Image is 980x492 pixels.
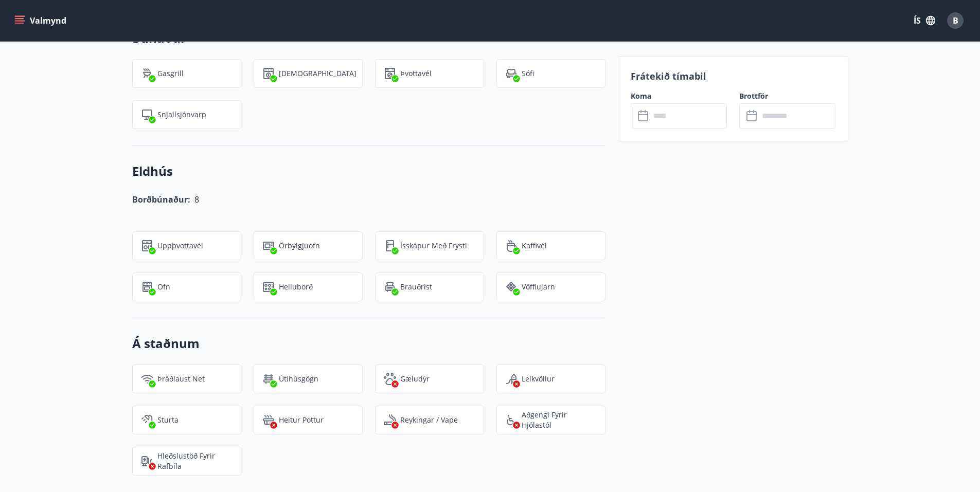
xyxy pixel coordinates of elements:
[12,11,70,30] button: menu
[522,410,597,430] p: Aðgengi fyrir hjólastól
[279,282,313,292] p: Helluborð
[141,455,153,467] img: nH7E6Gw2rvWFb8XaSdRp44dhkQaj4PJkOoRYItBQ.svg
[132,162,605,180] h3: Eldhús
[384,373,396,385] img: pxcaIm5dSOV3FS4whs1soiYWTwFQvksT25a9J10C.svg
[279,415,324,425] p: Heitur pottur
[279,241,320,251] p: Örbylgjuofn
[279,374,318,384] p: Útihúsgögn
[141,67,153,80] img: ZXjrS3QKesehq6nQAPjaRuRTI364z8ohTALB4wBr.svg
[132,194,190,205] span: Borðbúnaður:
[384,281,396,293] img: eXskhI6PfzAYYayp6aE5zL2Gyf34kDYkAHzo7Blm.svg
[400,415,458,425] p: Reykingar / Vape
[522,282,555,292] p: Vöfflujárn
[384,67,396,80] img: Dl16BY4EX9PAW649lg1C3oBuIaAsR6QVDQBO2cTm.svg
[908,11,941,30] button: ÍS
[157,110,206,120] p: Snjallsjónvarp
[522,374,555,384] p: Leikvöllur
[384,240,396,252] img: CeBo16TNt2DMwKWDoQVkwc0rPfUARCXLnVWH1QgS.svg
[157,68,184,79] p: Gasgrill
[384,414,396,426] img: QNIUl6Cv9L9rHgMXwuzGLuiJOj7RKqxk9mBFPqjq.svg
[262,373,275,385] img: zl1QXYWpuXQflmynrNOhYvHk3MCGPnvF2zCJrr1J.svg
[157,451,233,471] p: Hleðslustöð fyrir rafbíla
[157,415,179,425] p: Sturta
[262,240,275,252] img: WhzojLTXTmGNzu0iQ37bh4OB8HAJRP8FBs0dzKJK.svg
[505,373,518,385] img: qe69Qk1XRHxUS6SlVorqwOSuwvskut3fG79gUJPU.svg
[505,240,518,252] img: YAuCf2RVBoxcWDOxEIXE9JF7kzGP1ekdDd7KNrAY.svg
[262,414,275,426] img: h89QDIuHlAdpqTriuIvuEWkTH976fOgBEOOeu1mi.svg
[279,68,357,79] p: [DEMOGRAPHIC_DATA]
[400,374,430,384] p: Gæludýr
[631,91,727,101] label: Koma
[141,414,153,426] img: fkJ5xMEnKf9CQ0V6c12WfzkDEsV4wRmoMqv4DnVF.svg
[505,281,518,293] img: I6yc7n08mHczeLw8NTcFixl2JUhVGZy2Gh8TEZ9K.svg
[262,67,275,80] img: hddCLTAnxqFUMr1fxmbGG8zWilo2syolR0f9UjPn.svg
[953,15,958,26] span: B
[141,240,153,252] img: 7hj2GulIrg6h11dFIpsIzg8Ak2vZaScVwTihwv8g.svg
[739,91,835,101] label: Brottför
[505,67,518,80] img: pUbwa0Tr9PZZ78BdsD4inrLmwWm7eGTtsX9mJKRZ.svg
[631,69,835,83] p: Frátekið tímabil
[943,8,968,33] button: B
[141,281,153,293] img: zPVQBp9blEdIFer1EsEXGkdLSf6HnpjwYpytJsbc.svg
[141,108,153,121] img: FrGHLVeK8D3OYtMegqJZM0RCPrnOPaonvBxDmyu0.svg
[157,241,203,251] p: Uppþvottavél
[262,281,275,293] img: 9R1hYb2mT2cBJz2TGv4EKaumi4SmHMVDNXcQ7C8P.svg
[132,335,605,352] h3: Á staðnum
[400,241,467,251] p: Ísskápur með frysti
[157,374,205,384] p: Þráðlaust net
[505,414,518,426] img: 8IYIKVZQyRlUC6HQIIUSdjpPGRncJsz2RzLgWvp4.svg
[522,68,534,79] p: Sófi
[400,68,432,79] p: Þvottavél
[141,373,153,385] img: HJRyFFsYp6qjeUYhR4dAD8CaCEsnIFYZ05miwXoh.svg
[194,192,199,207] h6: 8
[400,282,432,292] p: Brauðrist
[522,241,547,251] p: Kaffivél
[157,282,170,292] p: Ofn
